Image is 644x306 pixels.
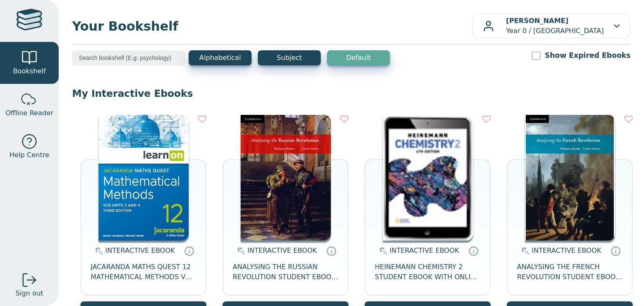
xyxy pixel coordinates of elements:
[235,246,245,256] img: interactive.svg
[72,50,185,65] input: Search bookshelf (E.g: psychology)
[247,246,317,254] span: INTERACTIVE EBOOK
[519,246,530,256] img: interactive.svg
[184,246,194,256] a: Interactive eBooks are accessed online via the publisher’s portal. They contain interactive resou...
[532,246,601,254] span: INTERACTIVE EBOOK
[383,115,473,241] img: b469017c-5ffc-4d8a-8eb5-2fe2dfd50c43.png
[93,246,103,256] img: interactive.svg
[506,16,604,36] p: Year 0 / [GEOGRAPHIC_DATA]
[517,262,623,282] span: ANALYSING THE FRENCH REVOLUTION STUDENT EBOOK 4E
[5,108,53,118] span: Offline Reader
[326,246,336,256] a: Interactive eBooks are accessed online via the publisher’s portal. They contain interactive resou...
[241,115,331,241] img: 8f7db0ce-e688-ea11-a992-0272d098c78b.jpg
[525,115,615,241] img: 09334f9e-e688-ea11-a992-0272d098c78b.jpg
[375,262,480,282] span: HEINEMANN CHEMISTRY 2 STUDENT EBOOK WITH ONLINE ASSESSMENT 6E
[105,246,175,254] span: INTERACTIVE EBOOK
[327,50,390,65] button: Default
[472,13,631,39] button: [PERSON_NAME]Year 0 / [GEOGRAPHIC_DATA]
[9,150,49,160] span: Help Centre
[506,17,569,25] b: [PERSON_NAME]
[390,246,459,254] span: INTERACTIVE EBOOK
[233,262,338,282] span: ANALYSING THE RUSSIAN REVOLUTION STUDENT EBOOK 4E
[610,246,621,256] a: Interactive eBooks are accessed online via the publisher’s portal. They contain interactive resou...
[16,288,43,298] span: Sign out
[258,50,321,65] button: Subject
[545,50,631,61] label: Show Expired Ebooks
[99,115,189,241] img: 7f36df1b-30bd-4b3c-87ed-c8cc42c4d22f.jpg
[468,246,478,256] a: Interactive eBooks are accessed online via the publisher’s portal. They contain interactive resou...
[72,87,631,100] p: My Interactive Ebooks
[189,50,252,65] button: Alphabetical
[72,17,472,36] span: Your Bookshelf
[13,66,46,76] span: Bookshelf
[91,262,196,282] span: JACARANDA MATHS QUEST 12 MATHEMATICAL METHODS VCE UNITS 3&4 3E LEARNON
[377,246,387,256] img: interactive.svg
